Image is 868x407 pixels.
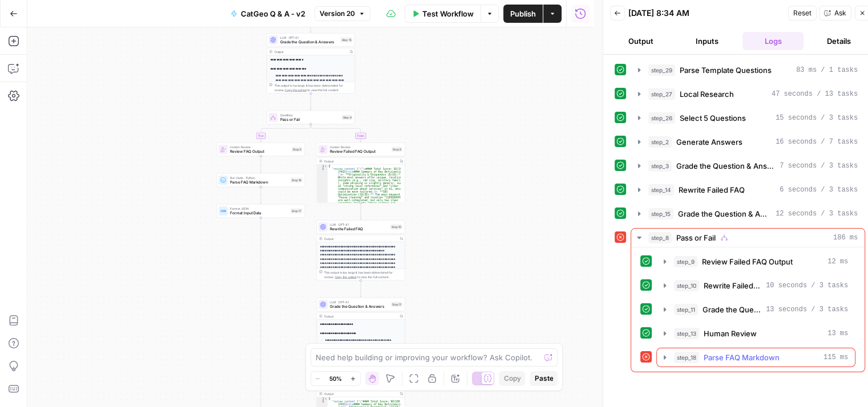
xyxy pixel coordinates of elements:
[827,257,848,267] span: 12 ms
[335,275,357,279] span: Copy the output
[324,159,396,164] div: Output
[317,143,405,203] div: Human ReviewReview Failed FAQ OutputStep 9Output{ "review_content_1":"\n#### Total Score: 92/100 ...
[260,156,262,173] g: Edge from step_5 to step_16
[679,184,745,196] span: Rewrite Failed FAQ
[657,276,855,295] button: 10 seconds / 3 tasks
[230,145,289,149] span: Human Review
[648,184,674,196] span: step_14
[674,256,697,267] span: step_9
[217,173,305,187] div: Run Code · PythonParse FAQ MarkdownStep 16
[274,83,353,92] div: This output is too large & has been abbreviated for review. to view the full content.
[680,88,734,100] span: Local Research
[704,352,780,363] span: Parse FAQ Markdown
[631,133,865,151] button: 16 seconds / 7 tasks
[390,225,402,230] div: Step 10
[780,161,858,171] span: 7 seconds / 3 tasks
[834,8,846,18] span: Ask
[793,8,812,18] span: Reset
[503,373,520,384] span: Copy
[324,165,328,168] span: Toggle code folding, rows 1 through 3
[674,328,699,339] span: step_13
[230,149,289,154] span: Review FAQ Output
[631,61,865,79] button: 83 ms / 1 tasks
[631,157,865,175] button: 7 seconds / 3 tasks
[788,6,817,21] button: Reset
[230,206,288,211] span: Format JSON
[360,280,362,297] g: Edge from step_10 to step_11
[704,328,757,339] span: Human Review
[329,374,342,383] span: 50%
[648,136,672,148] span: step_2
[674,280,699,291] span: step_10
[330,300,389,304] span: LLM · GPT-4.1
[678,208,771,219] span: Grade the Question & Answers
[217,204,305,218] div: Format JSONFormat Input DataStep 17
[320,9,355,19] span: Version 20
[631,85,865,103] button: 47 seconds / 13 tasks
[510,8,536,19] span: Publish
[776,209,858,219] span: 12 seconds / 3 tasks
[657,324,855,343] button: 13 ms
[648,112,675,124] span: step_26
[772,89,858,99] span: 47 seconds / 13 tasks
[766,304,848,315] span: 13 seconds / 3 tasks
[680,112,746,124] span: Select 5 Questions
[314,6,370,21] button: Version 20
[230,176,288,180] span: Run Code · Python
[766,280,848,291] span: 10 seconds / 3 tasks
[648,64,675,76] span: step_29
[702,256,793,267] span: Review Failed FAQ Output
[267,111,355,124] div: ConditionPass or FailStep 8
[330,149,389,154] span: Review Failed FAQ Output
[330,145,389,149] span: Human Review
[330,226,388,232] span: Rewrite Failed FAQ
[674,352,699,363] span: step_18
[648,160,672,172] span: step_3
[324,314,396,319] div: Output
[360,203,362,219] g: Edge from step_9 to step_10
[742,32,804,50] button: Logs
[703,304,761,315] span: Grade the Question & Answers
[391,147,402,152] div: Step 9
[631,109,865,127] button: 15 seconds / 3 tasks
[631,205,865,223] button: 12 seconds / 3 tasks
[285,88,306,92] span: Copy the output
[292,147,302,152] div: Step 5
[631,247,865,372] div: 186 ms
[704,280,761,291] span: Rewrite Failed FAQ
[823,352,848,363] span: 115 ms
[503,5,543,23] button: Publish
[317,397,328,400] div: 1
[230,180,288,185] span: Parse FAQ Markdown
[676,136,742,148] span: Generate Answers
[330,304,389,310] span: Grade the Question & Answers
[324,397,328,400] span: Toggle code folding, rows 1 through 3
[310,16,312,32] g: Edge from step_14 to step_15
[405,5,481,23] button: Test Workflow
[342,115,353,120] div: Step 8
[280,35,338,40] span: LLM · GPT-4.1
[311,124,362,142] g: Edge from step_8 to step_9
[631,229,865,247] button: 186 ms
[310,93,312,110] g: Edge from step_15 to step_8
[676,160,775,172] span: Grade the Question & Answers
[680,64,772,76] span: Parse Template Questions
[260,124,311,142] g: Edge from step_8 to step_5
[391,302,402,307] div: Step 11
[676,32,738,50] button: Inputs
[341,38,353,43] div: Step 15
[217,143,305,156] div: Human ReviewReview FAQ OutputStep 5
[280,113,340,117] span: Condition
[534,373,553,384] span: Paste
[648,88,675,100] span: step_27
[780,185,858,195] span: 6 seconds / 3 tasks
[224,5,312,23] button: CatGeo Q & A - v2
[833,233,858,243] span: 186 ms
[776,113,858,123] span: 15 seconds / 3 tasks
[422,8,474,19] span: Test Workflow
[260,187,262,203] g: Edge from step_16 to step_17
[530,371,558,386] button: Paste
[330,222,388,227] span: LLM · GPT-4.1
[324,270,402,279] div: This output is too large & has been abbreviated for review. to view the full content.
[776,137,858,147] span: 16 seconds / 7 tasks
